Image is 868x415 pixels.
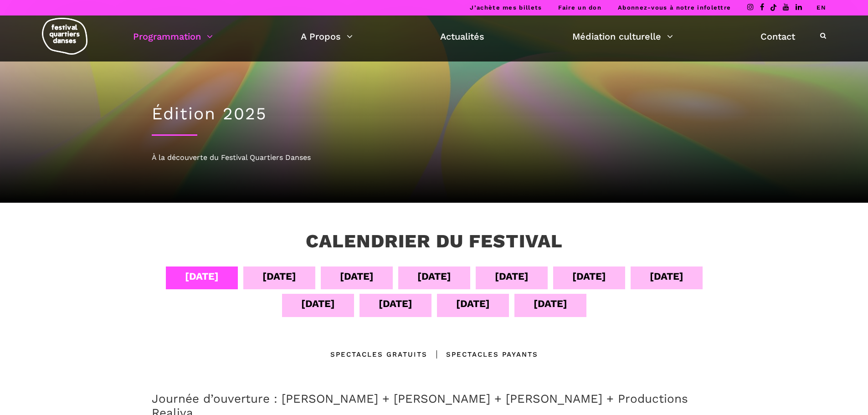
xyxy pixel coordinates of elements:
a: Contact [760,29,795,44]
div: Spectacles Payants [427,349,538,360]
img: logo-fqd-med [42,18,87,55]
div: [DATE] [262,268,296,284]
h3: Calendrier du festival [306,230,563,253]
a: Actualités [440,29,484,44]
a: A Propos [301,29,353,44]
div: [DATE] [650,268,683,284]
div: [DATE] [301,296,335,312]
div: [DATE] [340,268,374,284]
a: EN [817,4,826,11]
a: Abonnez-vous à notre infolettre [618,4,731,11]
div: [DATE] [572,268,606,284]
div: À la découverte du Festival Quartiers Danses [152,152,717,164]
a: J’achète mes billets [470,4,542,11]
a: Faire un don [558,4,601,11]
div: [DATE] [456,296,490,312]
a: Programmation [133,29,213,44]
div: [DATE] [185,268,219,284]
div: [DATE] [534,296,567,312]
div: Spectacles gratuits [330,349,427,360]
div: [DATE] [495,268,529,284]
h1: Édition 2025 [152,104,717,124]
div: [DATE] [379,296,412,312]
a: Médiation culturelle [572,29,673,44]
div: [DATE] [417,268,451,284]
